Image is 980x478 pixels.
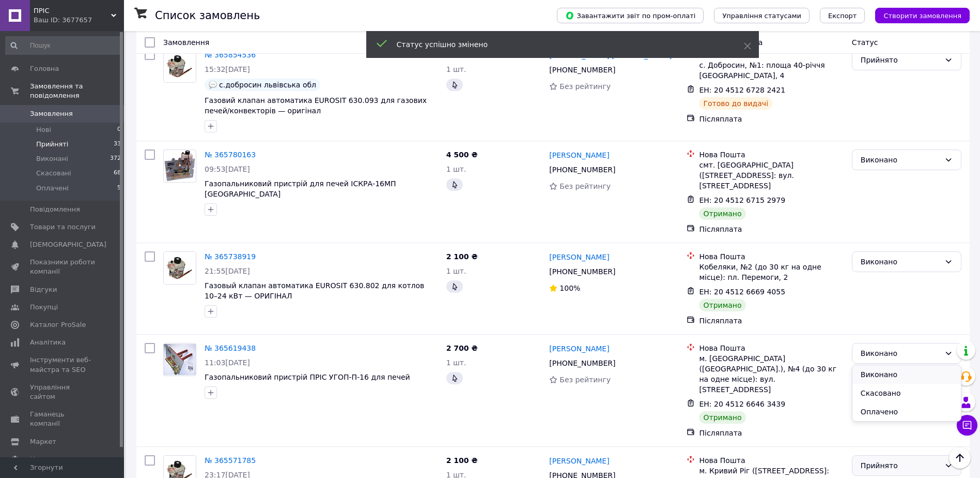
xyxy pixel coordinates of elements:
[205,165,250,173] span: 09:53[DATE]
[30,82,124,100] span: Замовлення та повідомлення
[110,154,121,163] span: 372
[852,402,961,421] li: Оплачено
[699,411,745,424] div: Отримано
[163,50,196,83] a: Фото товару
[957,415,977,436] button: Чат з покупцем
[30,303,58,312] span: Покупці
[164,150,196,182] img: Фото товару
[547,356,617,370] div: [PHONE_NUMBER]
[205,456,256,465] a: № 365571785
[565,11,695,20] span: Завантажити звіт по пром-оплаті
[699,224,843,234] div: Післяплата
[699,299,745,311] div: Отримано
[861,154,940,166] div: Виконано
[699,288,785,296] span: ЕН: 20 4512 6669 4055
[219,81,316,89] span: с.добросин львівська обл
[205,373,410,381] a: Газопальниковий пристрій ПРІС УГОП-П-16 для печей
[30,338,66,347] span: Аналітика
[30,205,80,214] span: Повідомлення
[699,207,745,220] div: Отримано
[36,140,68,149] span: Прийняті
[547,63,617,77] div: [PHONE_NUMBER]
[446,252,478,261] span: 2 100 ₴
[699,150,843,160] div: Нова Пошта
[446,165,466,173] span: 1 шт.
[883,12,961,20] span: Створити замовлення
[446,151,478,159] span: 4 500 ₴
[549,252,609,262] a: [PERSON_NAME]
[155,9,260,22] h1: Список замовлень
[164,50,196,82] img: Фото товару
[547,264,617,279] div: [PHONE_NUMBER]
[861,460,940,471] div: Прийнято
[30,383,96,401] span: Управління сайтом
[164,344,196,375] img: Фото товару
[699,428,843,438] div: Післяплата
[36,154,68,163] span: Виконані
[699,114,843,124] div: Післяплата
[446,344,478,352] span: 2 700 ₴
[36,184,69,193] span: Оплачені
[205,180,396,198] a: Газопальниковий пристрій для печей ІСКРА-16МП [GEOGRAPHIC_DATA]
[699,400,785,408] span: ЕН: 20 4512 6646 3439
[699,353,843,395] div: м. [GEOGRAPHIC_DATA] ([GEOGRAPHIC_DATA].), №4 (до 30 кг на одне місце): вул. [STREET_ADDRESS]
[5,36,122,55] input: Пошук
[852,384,961,402] li: Скасовано
[205,96,427,115] a: Газовий клапан автоматика EUROSIT 630.093 для газових печей/конвекторів — оригінал
[117,184,121,193] span: 5
[852,365,961,384] li: Виконано
[164,252,196,284] img: Фото товару
[547,162,617,177] div: [PHONE_NUMBER]
[205,281,424,300] a: Газовый клапан автоматика EUROSIT 630.802 для котлов 10–24 кВт — ОРИГІНАЛ
[163,38,209,47] span: Замовлення
[30,320,86,330] span: Каталог ProSale
[209,81,217,89] img: :speech_balloon:
[559,376,611,384] span: Без рейтингу
[875,8,970,23] button: Створити замовлення
[828,12,857,20] span: Експорт
[714,8,810,23] button: Управління статусами
[549,456,609,466] a: [PERSON_NAME]
[30,355,96,374] span: Інструменти веб-майстра та SEO
[699,251,843,262] div: Нова Пошта
[205,344,256,352] a: № 365619438
[699,196,785,204] span: ЕН: 20 4512 6715 2979
[865,11,970,19] a: Створити замовлення
[114,169,121,178] span: 68
[699,86,785,94] span: ЕН: 20 4512 6728 2421
[397,39,718,50] div: Статус успішно змінено
[205,358,250,367] span: 11:03[DATE]
[117,125,121,135] span: 0
[852,38,878,47] span: Статус
[30,64,59,73] span: Головна
[163,251,196,285] a: Фото товару
[722,12,801,20] span: Управління статусами
[30,240,106,249] span: [DEMOGRAPHIC_DATA]
[559,284,580,292] span: 100%
[30,285,57,294] span: Відгуки
[549,150,609,160] a: [PERSON_NAME]
[34,6,111,16] span: ПРІС
[549,343,609,354] a: [PERSON_NAME]
[205,252,256,261] a: № 365738919
[699,262,843,282] div: Кобеляки, №2 (до 30 кг на одне місце): пл. Перемоги, 2
[205,151,256,159] a: № 365780163
[446,456,478,465] span: 2 100 ₴
[163,343,196,376] a: Фото товару
[30,410,96,428] span: Гаманець компанії
[30,222,96,232] span: Товари та послуги
[699,455,843,466] div: Нова Пошта
[699,160,843,191] div: смт. [GEOGRAPHIC_DATA] ([STREET_ADDRESS]: вул. [STREET_ADDRESS]
[30,455,83,464] span: Налаштування
[163,150,196,183] a: Фото товару
[30,437,56,446] span: Маркет
[30,258,96,276] span: Показники роботи компанії
[699,97,772,110] div: Готово до видачі
[36,169,71,178] span: Скасовані
[34,16,124,25] div: Ваш ID: 3677657
[446,358,466,367] span: 1 шт.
